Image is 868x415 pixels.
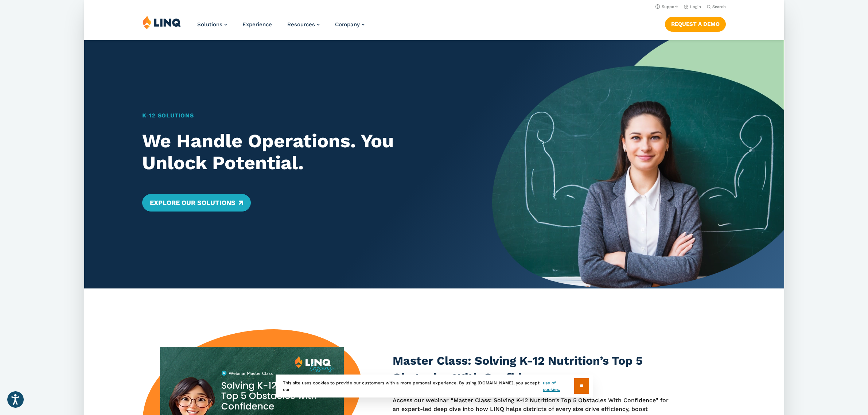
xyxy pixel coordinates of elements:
span: Search [712,4,725,9]
a: Company [335,21,365,28]
a: use of cookies. [543,380,574,393]
a: Resources [287,21,320,28]
a: Experience [242,21,272,28]
div: This site uses cookies to provide our customers with a more personal experience. By using [DOMAIN... [276,375,593,397]
span: Company [335,21,360,28]
img: Home Banner [492,40,784,288]
nav: Primary Navigation [197,15,365,39]
a: Solutions [197,21,227,28]
nav: Button Navigation [665,15,725,31]
button: Open Search Bar [707,4,725,9]
a: Request a Demo [665,17,725,31]
a: Explore Our Solutions [142,194,250,212]
nav: Utility Navigation [84,2,784,10]
a: Login [684,4,701,9]
span: Resources [287,21,315,28]
img: LINQ | K‑12 Software [143,15,181,29]
h3: Master Class: Solving K-12 Nutrition’s Top 5 Obstacles With Confidence [393,353,676,386]
h2: We Handle Operations. You Unlock Potential. [142,130,464,174]
span: Solutions [197,21,222,28]
h1: K‑12 Solutions [142,111,464,120]
a: Support [655,4,678,9]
